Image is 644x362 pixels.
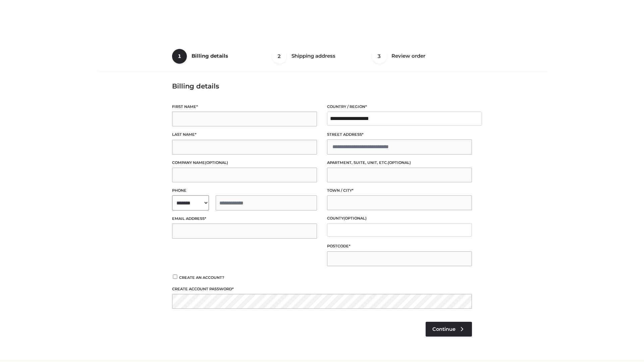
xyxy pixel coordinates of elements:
label: County [327,215,472,222]
span: Create an account? [179,275,224,280]
label: Phone [172,187,317,194]
span: Shipping address [291,53,335,59]
label: First name [172,104,317,110]
label: Postcode [327,243,472,249]
label: Town / City [327,187,472,194]
span: (optional) [388,160,411,165]
a: Continue [426,322,472,337]
label: Create account password [172,286,472,292]
span: 3 [372,49,387,64]
label: Company name [172,160,317,166]
h3: Billing details [172,82,472,90]
span: Continue [432,326,455,332]
span: 1 [172,49,187,64]
span: (optional) [205,160,228,165]
span: Review order [391,53,425,59]
label: Country / Region [327,104,472,110]
input: Create an account? [172,275,178,279]
span: 2 [272,49,287,64]
span: (optional) [343,216,367,221]
label: Apartment, suite, unit, etc. [327,160,472,166]
label: Street address [327,131,472,138]
label: Email address [172,216,317,222]
span: Billing details [192,53,228,59]
label: Last name [172,131,317,138]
